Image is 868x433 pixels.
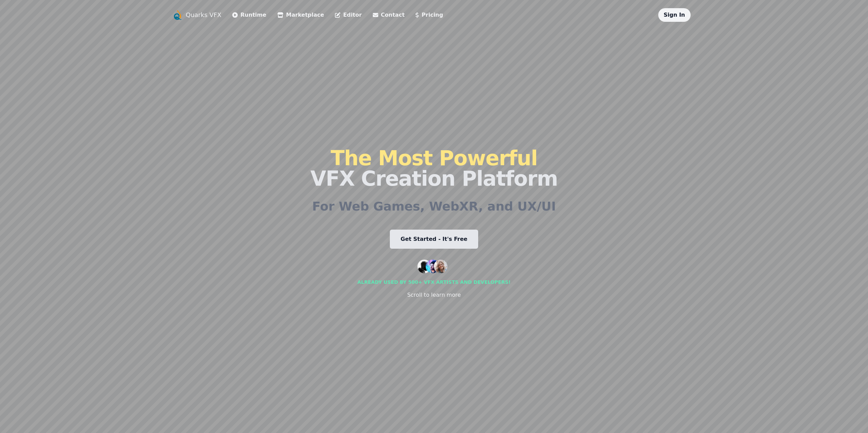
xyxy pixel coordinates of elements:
[415,11,443,19] a: Pricing
[426,260,439,273] img: customer 2
[664,12,685,18] a: Sign In
[330,146,537,170] span: The Most Powerful
[390,230,479,249] a: Get Started - It's Free
[335,11,362,19] a: Editor
[434,260,447,273] img: customer 3
[277,11,324,19] a: Marketplace
[357,279,511,285] div: Already used by 500+ vfx artists and developers!
[312,200,556,213] h2: For Web Games, WebXR, and UX/UI
[186,10,222,20] a: Quarks VFX
[373,11,405,19] a: Contact
[232,11,266,19] a: Runtime
[310,148,558,189] h1: VFX Creation Platform
[417,260,431,273] img: customer 1
[407,291,461,299] div: Scroll to learn more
